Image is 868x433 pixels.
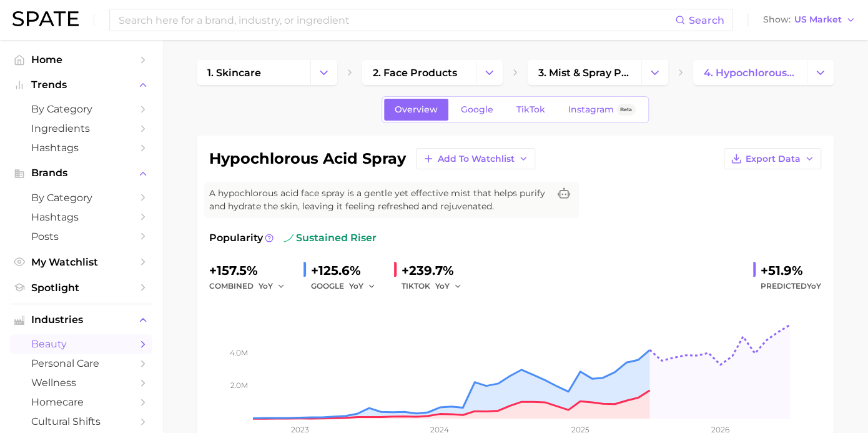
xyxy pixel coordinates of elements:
[349,279,376,294] button: YoY
[724,148,821,169] button: Export Data
[763,16,791,23] span: Show
[435,279,462,294] button: YoY
[31,79,131,91] span: Trends
[461,104,493,115] span: Google
[310,60,337,85] button: Change Category
[31,142,131,154] span: Hashtags
[209,231,263,246] span: Popularity
[31,377,131,389] span: wellness
[209,279,293,294] div: combined
[10,278,152,297] a: Spotlight
[259,281,273,291] span: YoY
[641,60,668,85] button: Change Category
[31,416,131,427] span: cultural shifts
[31,396,131,408] span: homecare
[693,60,807,85] a: 4. hypochlorous acid spray
[31,357,131,369] span: personal care
[31,282,131,294] span: Spotlight
[349,281,363,291] span: YoY
[197,60,310,85] a: 1. skincare
[31,231,131,242] span: Posts
[10,99,152,119] a: by Category
[31,54,131,66] span: Home
[620,104,632,115] span: Beta
[10,412,152,431] a: cultural shifts
[395,104,438,115] span: Overview
[794,16,842,23] span: US Market
[31,211,131,223] span: Hashtags
[538,67,631,79] span: 3. mist & spray products
[10,311,152,329] button: Industries
[10,252,152,272] a: My Watchlist
[760,12,859,28] button: ShowUS Market
[209,151,406,166] h1: hypochlorous acid spray
[10,207,152,227] a: Hashtags
[416,148,535,169] button: Add to Watchlist
[10,392,152,412] a: homecare
[10,354,152,373] a: personal care
[31,103,131,115] span: by Category
[31,167,131,179] span: Brands
[209,261,293,281] div: +157.5%
[516,104,545,115] span: TikTok
[10,119,152,138] a: Ingredients
[528,60,641,85] a: 3. mist & spray products
[311,279,384,294] div: GOOGLE
[362,60,476,85] a: 2. face products
[117,9,675,31] input: Search here for a brand, industry, or ingredient
[31,338,131,350] span: beauty
[12,11,79,26] img: SPATE
[31,192,131,204] span: by Category
[31,256,131,268] span: My Watchlist
[31,314,131,326] span: Industries
[284,231,377,246] span: sustained riser
[807,60,834,85] button: Change Category
[689,14,724,26] span: Search
[373,67,457,79] span: 2. face products
[10,76,152,94] button: Trends
[568,104,614,115] span: Instagram
[10,334,152,354] a: beauty
[761,261,821,281] div: +51.9%
[10,50,152,69] a: Home
[207,67,261,79] span: 1. skincare
[476,60,503,85] button: Change Category
[746,154,801,164] span: Export Data
[807,281,821,291] span: YoY
[402,261,470,281] div: +239.7%
[558,99,646,121] a: InstagramBeta
[438,154,515,164] span: Add to Watchlist
[506,99,556,121] a: TikTok
[384,99,448,121] a: Overview
[10,227,152,246] a: Posts
[10,164,152,182] button: Brands
[209,187,549,213] span: A hypochlorous acid face spray is a gentle yet effective mist that helps purify and hydrate the s...
[10,138,152,157] a: Hashtags
[31,122,131,134] span: Ingredients
[10,188,152,207] a: by Category
[10,373,152,392] a: wellness
[761,279,821,294] span: Predicted
[450,99,504,121] a: Google
[259,279,285,294] button: YoY
[311,261,384,281] div: +125.6%
[284,233,293,243] img: sustained riser
[704,67,796,79] span: 4. hypochlorous acid spray
[435,281,450,291] span: YoY
[402,279,470,294] div: TIKTOK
